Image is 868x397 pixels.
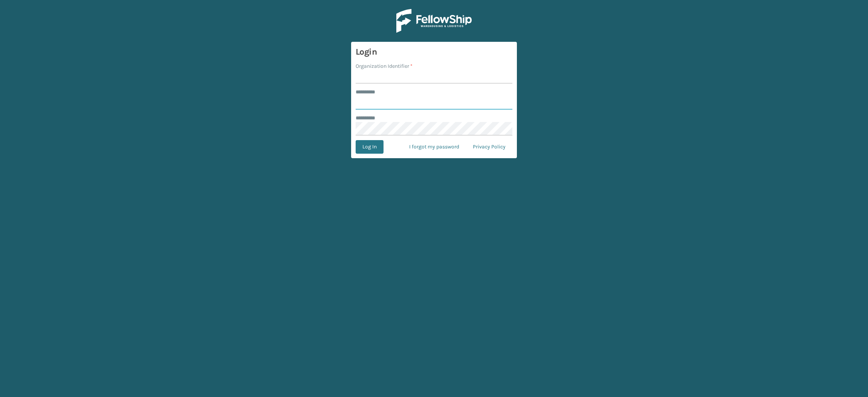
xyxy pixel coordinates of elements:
label: Organization Identifier [356,62,413,70]
a: I forgot my password [402,140,466,154]
button: Log In [356,140,384,154]
a: Privacy Policy [466,140,512,154]
h3: Login [356,46,512,58]
img: Logo [396,9,472,33]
